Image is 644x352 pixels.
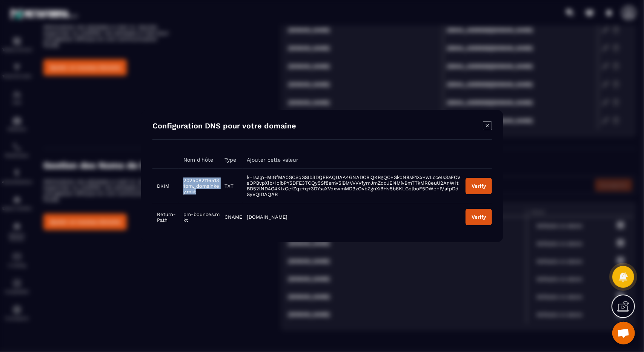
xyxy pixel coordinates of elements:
span: [DOMAIN_NAME] [247,214,287,220]
span: k=rsa;p=MIGfMA0GCSqGSIb3DQEBAQUAA4GNADCBiQKBgQC+GkoN8sE1Xx+wLcceIs3aFCVsOPBvpXlb/1oibPY5DFE3TCQy5... [247,174,460,197]
span: pm-bounces.mkt [183,212,220,223]
button: Verify [465,178,492,194]
a: Ouvrir le chat [612,322,635,344]
td: DKIM [152,169,179,203]
span: 20250821165131pm._domainkey.mkt [183,178,219,195]
div: Verify [471,214,486,220]
th: Ajouter cette valeur [242,151,461,169]
td: TXT [220,169,242,203]
td: CNAME [220,203,242,231]
button: Verify [465,209,492,225]
td: Return-Path [152,203,179,231]
th: Nom d'hôte [179,151,220,169]
th: Type [220,151,242,169]
h4: Configuration DNS pour votre domaine [152,121,296,132]
div: Verify [471,183,486,189]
